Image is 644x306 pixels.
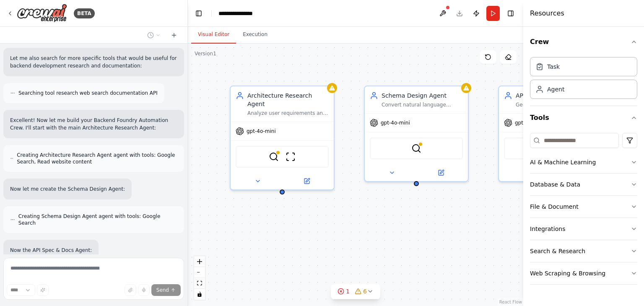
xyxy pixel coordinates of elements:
[411,143,421,153] img: SerplyWebSearchTool
[382,91,463,100] div: Schema Design Agent
[37,284,49,296] button: Improve this prompt
[530,158,596,166] div: AI & Machine Learning
[283,176,330,186] button: Open in side panel
[331,284,380,299] button: 16
[417,168,465,178] button: Open in side panel
[530,196,637,218] button: File & Document
[10,185,125,193] p: Now let me create the Schema Design Agent:
[530,225,565,233] div: Integrations
[194,278,205,289] button: fit view
[530,174,637,195] button: Database & Data
[193,8,205,19] button: Hide left sidebar
[218,9,260,18] nav: breadcrumb
[10,246,92,254] p: Now the API Spec & Docs Agent:
[151,284,181,296] button: Send
[18,90,158,96] span: Searching tool research web search documentation API
[194,267,205,278] button: zoom out
[194,256,205,267] button: zoom in
[194,289,205,300] button: toggle interactivity
[138,284,150,296] button: Click to speak your automation idea
[144,30,164,40] button: Switch to previous chat
[125,284,136,296] button: Upload files
[247,110,329,117] div: Analyze user requirements and research the best backend architecture patterns, stack choices, and...
[530,202,579,211] div: File & Document
[236,26,274,44] button: Execution
[10,54,177,70] p: Let me also search for more specific tools that would be useful for backend development research ...
[230,86,335,190] div: Architecture Research AgentAnalyze user requirements and research the best backend architecture p...
[530,106,637,130] button: Tools
[530,130,637,291] div: Tools
[515,119,544,126] span: gpt-4o-mini
[530,262,637,284] button: Web Scraping & Browsing
[156,287,169,293] span: Send
[382,101,463,108] div: Convert natural language project descriptions into well-structured database schemas, entity-relat...
[516,101,597,108] div: Generate comprehensive OpenAPI/Swagger specifications, Postman collections, and developer-friendl...
[530,269,605,277] div: Web Scraping & Browsing
[530,240,637,262] button: Search & Research
[530,218,637,240] button: Integrations
[505,8,517,19] button: Hide right sidebar
[530,180,580,189] div: Database & Data
[167,30,181,40] button: Start a new chat
[530,151,637,173] button: AI & Machine Learning
[269,152,279,162] img: SerplyWebSearchTool
[10,117,177,132] p: Excellent! Now let me build your Backend Foundry Automation Crew. I'll start with the main Archit...
[17,152,177,165] span: Creating Architecture Research Agent agent with tools: Google Search, Read website content
[195,50,216,57] div: Version 1
[530,8,564,18] h4: Resources
[530,54,637,106] div: Crew
[346,287,350,296] span: 1
[194,256,205,300] div: React Flow controls
[530,30,637,54] button: Crew
[74,8,95,18] div: BETA
[499,300,522,304] a: React Flow attribution
[547,62,560,71] div: Task
[247,128,276,135] span: gpt-4o-mini
[364,86,469,182] div: Schema Design AgentConvert natural language project descriptions into well-structured database sc...
[363,287,367,296] span: 6
[286,152,296,162] img: ScrapeWebsiteTool
[247,91,329,108] div: Architecture Research Agent
[516,91,597,100] div: API Spec & Docs Agent
[381,119,410,126] span: gpt-4o-mini
[17,4,67,23] img: Logo
[191,26,236,44] button: Visual Editor
[530,247,585,255] div: Search & Research
[18,213,177,226] span: Creating Schema Design Agent agent with tools: Google Search
[547,85,564,93] div: Agent
[498,86,603,182] div: API Spec & Docs AgentGenerate comprehensive OpenAPI/Swagger specifications, Postman collections, ...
